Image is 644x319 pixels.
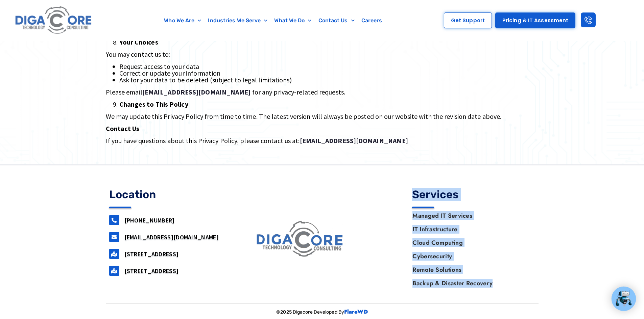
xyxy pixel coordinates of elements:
[106,307,539,317] p: ©2025 Digacore Developed By
[119,38,158,46] b: Your Choices
[119,62,199,71] span: Request access to your data
[119,100,188,108] b: Changes to This Policy
[344,308,368,316] a: FlareWD
[358,13,386,28] a: Careers
[106,136,300,145] span: If you have questions about this Privacy Policy, please contact us at:
[406,236,535,249] a: Cloud Computing
[106,112,502,121] span: We may update this Privacy Policy from time to time. The latest version will always be posted on ...
[451,18,485,23] span: Get Support
[205,13,271,28] a: Industries We Serve
[109,232,119,242] a: support@digacore.com
[444,12,492,28] a: Get Support
[124,250,179,258] a: [STREET_ADDRESS]
[109,249,119,259] a: 160 airport road, Suite 201, Lakewood, NJ, 08701
[109,266,119,276] a: 2917 Penn Forest Blvd, Roanoke, VA 24018
[406,209,535,290] nav: Menu
[109,215,119,225] a: 732-646-5725
[406,263,535,276] a: Remote Solutions
[254,219,347,260] img: digacore logo
[300,136,408,145] a: [EMAIL_ADDRESS][DOMAIN_NAME]
[124,233,219,241] a: [EMAIL_ADDRESS][DOMAIN_NAME]
[406,249,535,263] a: Cybersecurity
[142,88,251,96] a: [EMAIL_ADDRESS][DOMAIN_NAME]
[495,12,575,28] a: Pricing & IT Assessment
[106,50,170,58] span: You may contact us to:
[119,76,292,84] span: Ask for your data to be deleted (subject to legal limitations)
[106,88,142,96] span: Please email
[315,13,358,28] a: Contact Us
[109,189,232,200] h4: Location
[119,69,220,77] span: Correct or update your information
[124,216,175,224] a: [PHONE_NUMBER]
[124,267,179,275] a: [STREET_ADDRESS]
[13,3,94,37] img: Digacore logo 1
[502,18,568,23] span: Pricing & IT Assessment
[106,124,140,133] b: Contact Us
[406,222,535,236] a: IT Infrastructure
[406,276,535,290] a: Backup & Disaster Recovery
[161,13,205,28] a: Who We Are
[412,189,535,200] h4: Services
[252,88,345,96] span: for any privacy-related requests.
[127,13,420,28] nav: Menu
[271,13,315,28] a: What We Do
[406,209,535,222] a: Managed IT Services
